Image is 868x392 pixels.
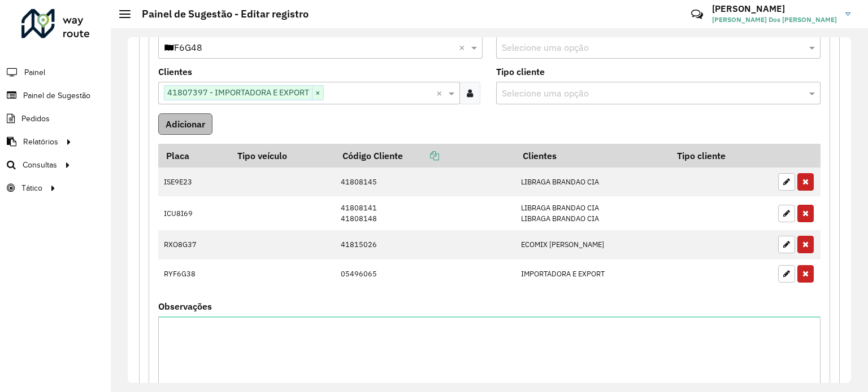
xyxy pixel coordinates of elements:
[312,86,323,100] span: ×
[131,8,309,20] h2: Painel de Sugestão - Editar registro
[515,168,669,197] td: LIBRAGA BRANDAO CIA
[712,3,837,14] h3: [PERSON_NAME]
[21,182,42,194] span: Tático
[158,299,212,313] label: Observações
[158,196,229,230] td: ICU8I69
[515,259,669,289] td: IMPORTADORA E EXPORT
[403,150,439,161] a: Copiar
[335,168,515,197] td: 41808145
[158,113,212,135] button: Adicionar
[158,168,229,197] td: ISE9E23
[515,144,669,168] th: Clientes
[335,144,515,168] th: Código Cliente
[685,2,709,27] a: Contato Rápido
[23,159,57,171] span: Consultas
[335,196,515,230] td: 41808141 41808148
[712,15,837,25] span: [PERSON_NAME] Dos [PERSON_NAME]
[158,144,229,168] th: Placa
[229,144,335,168] th: Tipo veículo
[669,144,772,168] th: Tipo cliente
[436,86,446,100] span: Clear all
[158,65,192,78] label: Clientes
[23,90,90,102] span: Painel de Sugestão
[335,259,515,289] td: 05496065
[459,41,468,54] span: Clear all
[23,136,58,148] span: Relatórios
[21,113,50,125] span: Pedidos
[164,86,312,99] span: 41807397 - IMPORTADORA E EXPORT
[24,67,45,78] span: Painel
[158,230,229,259] td: RXO8G37
[335,230,515,259] td: 41815026
[158,259,229,289] td: RYF6G38
[496,65,545,78] label: Tipo cliente
[515,230,669,259] td: ECOMIX [PERSON_NAME]
[515,196,669,230] td: LIBRAGA BRANDAO CIA LIBRAGA BRANDAO CIA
